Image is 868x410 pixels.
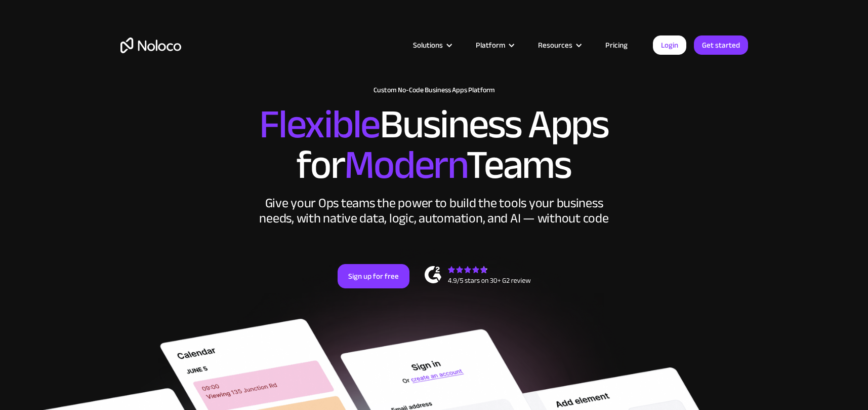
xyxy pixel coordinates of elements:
[400,39,463,52] div: Solutions
[120,38,181,53] a: home
[257,196,611,226] div: Give your Ops teams the power to build the tools your business needs, with native data, logic, au...
[476,39,505,52] div: Platform
[525,39,593,52] div: Resources
[338,264,409,288] a: Sign up for free
[259,87,380,162] span: Flexible
[120,104,748,185] h2: Business Apps for Teams
[538,39,572,52] div: Resources
[463,39,525,52] div: Platform
[344,127,466,203] span: Modern
[413,39,443,52] div: Solutions
[694,35,748,55] a: Get started
[653,35,686,55] a: Login
[593,39,640,52] a: Pricing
